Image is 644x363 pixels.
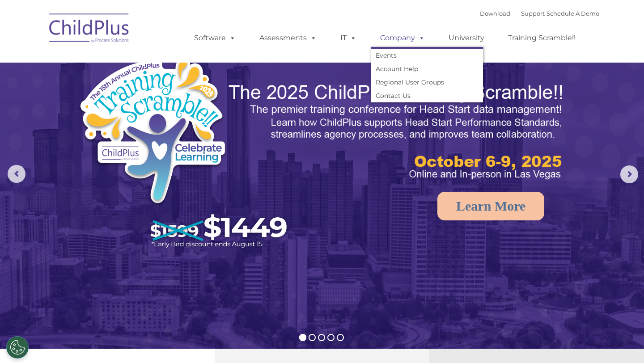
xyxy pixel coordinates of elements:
[331,29,365,47] a: IT
[124,96,162,102] span: Phone number
[185,29,245,47] a: Software
[499,29,585,47] a: Training Scramble!!
[371,89,483,102] a: Contact Us
[521,10,545,17] a: Support
[371,49,483,62] a: Events
[437,192,544,220] a: Learn More
[6,336,29,359] button: Cookies Settings
[547,10,599,17] a: Schedule A Demo
[124,59,152,66] span: Last name
[371,29,434,47] a: Company
[250,29,326,47] a: Assessments
[480,10,599,17] font: |
[480,10,510,17] a: Download
[371,62,483,76] a: Account Help
[45,7,134,52] img: ChildPlus by Procare Solutions
[371,76,483,89] a: Regional User Groups
[440,29,493,47] a: University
